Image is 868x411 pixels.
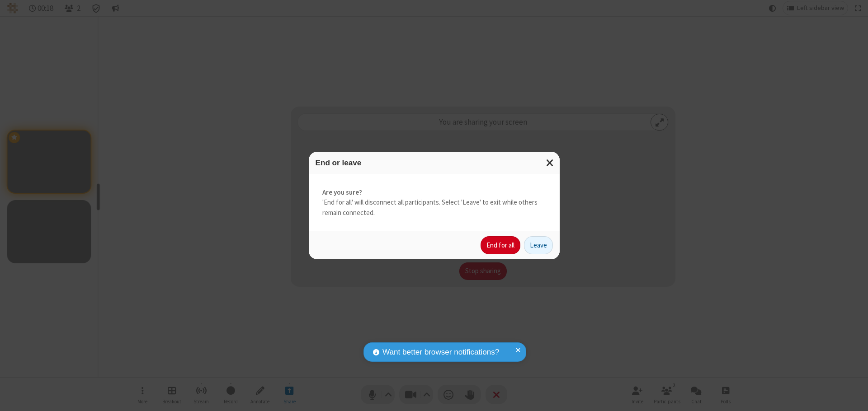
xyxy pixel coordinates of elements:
[524,236,553,254] button: Leave
[322,187,546,198] strong: Are you sure?
[382,346,499,358] span: Want better browser notifications?
[541,152,560,174] button: Close modal
[309,174,560,232] div: 'End for all' will disconnect all participants. Select 'Leave' to exit while others remain connec...
[316,159,553,167] h3: End or leave
[481,236,520,254] button: End for all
